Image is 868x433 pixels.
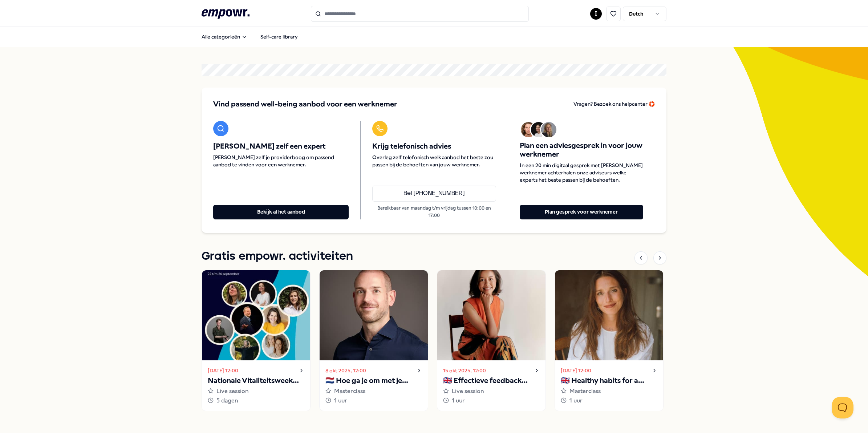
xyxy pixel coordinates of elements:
[325,367,366,375] time: 8 okt 2025, 12:00
[520,162,643,183] span: In een 20 min digitaal gesprek met [PERSON_NAME] werknemer achterhalen onze adviseurs welke exper...
[531,122,546,137] img: Avatar
[520,205,643,219] button: Plan gesprek voor werknemer
[196,29,253,44] button: Alle categorieën
[208,367,238,375] time: [DATE] 12:00
[437,270,546,411] a: 15 okt 2025, 12:00🇬🇧 Effectieve feedback geven en ontvangenLive session1 uur
[832,397,853,418] iframe: Help Scout Beacon - Open
[437,270,545,360] img: activity image
[573,99,655,109] a: Vragen? Bezoek ons helpcenter 🛟
[213,142,349,151] span: [PERSON_NAME] zelf een expert
[521,122,536,137] img: Avatar
[208,387,304,396] div: Live session
[520,141,643,159] span: Plan een adviesgesprek in voor jouw werknemer
[213,205,349,219] button: Bekijk al het aanbod
[196,29,304,44] nav: Main
[555,270,664,411] a: [DATE] 12:00🇬🇧 Healthy habits for a stress-free start to the yearMasterclass1 uur
[319,270,428,411] a: 8 okt 2025, 12:00🇳🇱 Hoe ga je om met je innerlijke criticus?Masterclass1 uur
[325,396,422,405] div: 1 uur
[561,367,591,375] time: [DATE] 12:00
[320,270,428,360] img: activity image
[372,205,496,219] p: Bereikbaar van maandag t/m vrijdag tussen 10:00 en 17:00
[561,387,657,396] div: Masterclass
[202,270,310,360] img: activity image
[372,186,496,202] a: Bel [PHONE_NUMBER]
[311,6,529,22] input: Search for products, categories or subcategories
[443,367,486,375] time: 15 okt 2025, 12:00
[202,270,311,411] a: [DATE] 12:00Nationale Vitaliteitsweek 2025Live session5 dagen
[590,8,602,20] button: I
[325,387,422,396] div: Masterclass
[541,122,556,137] img: Avatar
[555,270,663,360] img: activity image
[202,247,353,266] h1: Gratis empowr. activiteiten
[561,375,657,387] p: 🇬🇧 Healthy habits for a stress-free start to the year
[213,154,349,168] span: [PERSON_NAME] zelf je providerboog om passend aanbod te vinden voor een werknemer.
[443,375,540,387] p: 🇬🇧 Effectieve feedback geven en ontvangen
[561,396,657,405] div: 1 uur
[443,396,540,405] div: 1 uur
[573,101,655,107] span: Vragen? Bezoek ons helpcenter 🛟
[208,396,304,405] div: 5 dagen
[372,154,496,168] span: Overleg zelf telefonisch welk aanbod het beste zou passen bij de behoeften van jouw werknemer.
[325,375,422,387] p: 🇳🇱 Hoe ga je om met je innerlijke criticus?
[255,29,304,44] a: Self-care library
[443,387,540,396] div: Live session
[213,99,397,109] span: Vind passend well-being aanbod voor een werknemer
[372,142,496,151] span: Krijg telefonisch advies
[208,375,304,387] p: Nationale Vitaliteitsweek 2025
